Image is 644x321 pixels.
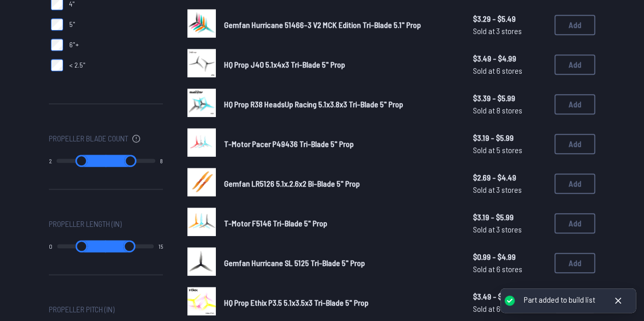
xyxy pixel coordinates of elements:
a: image [187,89,216,120]
span: < 2.5" [69,60,86,70]
a: HQ Prop R38 HeadsUp Racing 5.1x3.8x3 Tri-Blade 5" Prop [224,98,457,110]
input: 5" [51,18,63,31]
span: Sold at 5 stores [473,144,546,156]
img: image [187,287,216,315]
button: Add [554,54,595,75]
div: Part added to build list [524,295,595,305]
a: Gemfan Hurricane 51466-3 V2 MCK Edition Tri-Blade 5.1" Prop [224,19,457,31]
button: Add [554,173,595,194]
span: Sold at 3 stores [473,25,546,37]
span: Gemfan Hurricane SL 5125 Tri-Blade 5" Prop [224,258,365,268]
span: 6"+ [69,40,79,50]
button: Add [554,94,595,114]
span: Propeller Pitch (in) [49,303,115,315]
span: Propeller Blade Count [49,132,128,144]
output: 8 [160,157,163,165]
img: image [187,9,216,38]
output: 2 [49,157,52,165]
span: $3.39 - $5.99 [473,92,546,104]
span: $3.49 - $4.99 [473,52,546,65]
span: Gemfan LR5126 5.1x.2.6x2 Bi-Blade 5" Prop [224,179,360,188]
span: 5" [69,19,75,30]
a: image [187,287,216,318]
span: T-Motor Pacer P49436 Tri-Blade 5" Prop [224,139,354,149]
span: Sold at 8 stores [473,104,546,116]
img: image [187,49,216,77]
span: HQ Prop Ethix P3.5 5.1x3.5x3 Tri-Blade 5" Prop [224,298,369,307]
button: Add [554,253,595,273]
a: Gemfan Hurricane SL 5125 Tri-Blade 5" Prop [224,257,457,269]
span: $3.19 - $5.99 [473,211,546,223]
span: HQ Prop J40 5.1x4x3 Tri-Blade 5" Prop [224,60,345,69]
a: T-Motor Pacer P49436 Tri-Blade 5" Prop [224,138,457,150]
img: image [187,89,216,117]
button: Add [554,213,595,234]
span: $3.19 - $5.99 [473,132,546,144]
span: Sold at 3 stores [473,184,546,196]
span: HQ Prop R38 HeadsUp Racing 5.1x3.8x3 Tri-Blade 5" Prop [224,99,403,109]
a: image [187,49,216,80]
span: Gemfan Hurricane 51466-3 V2 MCK Edition Tri-Blade 5.1" Prop [224,20,421,30]
span: $0.99 - $4.99 [473,251,546,263]
a: HQ Prop J40 5.1x4x3 Tri-Blade 5" Prop [224,59,457,71]
a: HQ Prop Ethix P3.5 5.1x3.5x3 Tri-Blade 5" Prop [224,297,457,309]
output: 0 [49,242,52,250]
img: image [187,128,216,157]
a: Gemfan LR5126 5.1x.2.6x2 Bi-Blade 5" Prop [224,178,457,190]
span: Propeller Length (in) [49,218,122,230]
input: 6"+ [51,39,63,51]
img: image [187,168,216,196]
span: Sold at 6 stores [473,303,546,315]
button: Add [554,15,595,35]
span: $2.69 - $4.49 [473,171,546,184]
a: image [187,9,216,41]
a: image [187,168,216,199]
button: Add [554,134,595,154]
span: $3.29 - $5.49 [473,13,546,25]
span: Sold at 6 stores [473,263,546,275]
a: image [187,208,216,239]
a: image [187,247,216,279]
output: 15 [158,242,163,250]
img: image [187,208,216,236]
span: Sold at 6 stores [473,65,546,77]
span: Sold at 3 stores [473,223,546,236]
input: < 2.5" [51,59,63,71]
a: image [187,128,216,160]
span: $3.49 - $5.49 [473,290,546,303]
img: image [187,247,216,276]
span: T-Motor F5146 Tri-Blade 5" Prop [224,218,327,228]
a: T-Motor F5146 Tri-Blade 5" Prop [224,217,457,229]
